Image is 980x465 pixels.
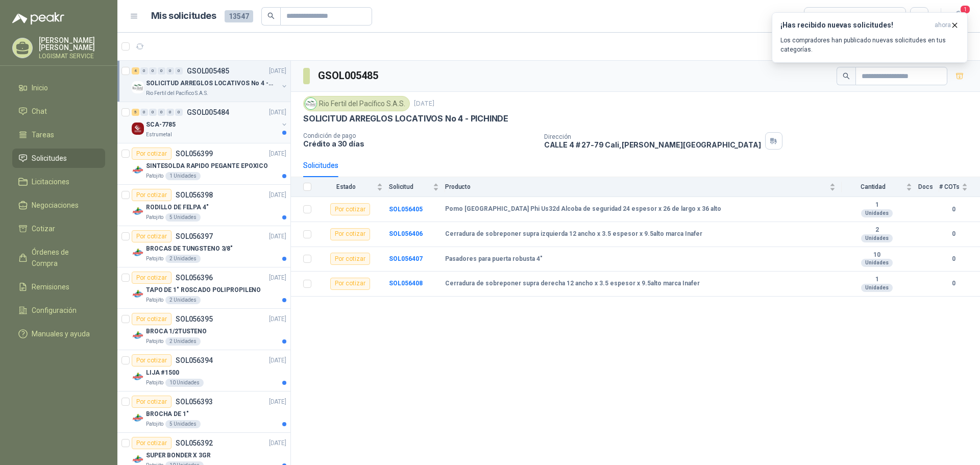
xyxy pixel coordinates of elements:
div: Por cotizar [330,253,370,265]
p: [DATE] [269,66,286,76]
p: SOL056396 [176,274,213,281]
a: 4 0 0 0 0 0 GSOL005485[DATE] Company LogoSOLICITUD ARREGLOS LOCATIVOS No 4 - PICHINDERio Fertil d... [132,65,288,97]
p: BROCAS DE TUNGSTENO 3/8" [146,244,233,254]
a: Por cotizarSOL056393[DATE] Company LogoBROCHA DE 1"Patojito5 Unidades [117,391,290,433]
div: 0 [149,109,157,116]
th: Estado [317,177,389,197]
span: Producto [445,183,827,190]
span: Cotizar [32,223,55,234]
span: Solicitud [389,183,431,190]
div: 2 Unidades [165,255,201,263]
p: SUPER BONDER X 3GR [146,451,211,460]
div: 0 [166,67,174,75]
a: Remisiones [12,277,105,297]
p: Patojito [146,420,163,428]
span: Manuales y ayuda [32,328,90,339]
div: Por cotizar [132,354,171,366]
a: Por cotizarSOL056395[DATE] Company LogoBROCA 1/2TUSTENOPatojito2 Unidades [117,309,290,350]
p: SOL056395 [176,315,213,323]
span: Inicio [32,82,48,93]
a: Por cotizarSOL056398[DATE] Company LogoRODILLO DE FELPA 4"Patojito5 Unidades [117,185,290,226]
button: 1 [949,7,968,26]
div: Por cotizar [132,396,171,408]
p: LOGISMAT SERVICE [39,53,105,59]
div: 0 [140,67,148,75]
span: search [843,72,850,80]
p: SOLICITUD ARREGLOS LOCATIVOS No 4 - PICHINDE [303,113,508,124]
a: SOL056408 [389,280,423,287]
p: Patojito [146,337,163,346]
p: SINTESOLDA RAPIDO PEGANTE EPOXICO [146,161,268,171]
span: search [267,12,275,19]
p: SCA-7785 [146,120,176,130]
p: Dirección [544,133,761,140]
div: Por cotizar [132,189,171,201]
a: Órdenes de Compra [12,242,105,273]
b: Pomo [GEOGRAPHIC_DATA] Phi Us32d Alcoba de seguridad 24 espesor x 26 de largo x 36 alto [445,205,721,213]
p: [PERSON_NAME] [PERSON_NAME] [39,37,105,51]
p: SOL056398 [176,191,213,199]
p: Crédito a 30 días [303,139,536,148]
p: GSOL005484 [187,109,229,116]
p: [DATE] [269,438,286,448]
div: Por cotizar [330,228,370,240]
p: SOL056399 [176,150,213,157]
p: [DATE] [269,232,286,241]
span: ahora [935,21,951,30]
p: Patojito [146,379,163,387]
img: Company Logo [132,81,144,93]
div: 0 [158,109,165,116]
div: Unidades [861,209,893,217]
img: Company Logo [305,98,316,109]
th: Cantidad [842,177,918,197]
img: Company Logo [132,371,144,383]
div: 1 Unidades [165,172,201,180]
h1: Mis solicitudes [151,9,216,23]
b: 10 [842,251,912,259]
h3: GSOL005485 [318,68,380,84]
div: Por cotizar [132,313,171,325]
span: 1 [960,5,971,14]
p: LIJA #1500 [146,368,179,378]
div: Unidades [861,284,893,292]
a: Chat [12,102,105,121]
span: Negociaciones [32,200,79,211]
b: 0 [939,279,968,288]
img: Company Logo [132,329,144,341]
div: 0 [175,109,183,116]
a: Por cotizarSOL056397[DATE] Company LogoBROCAS DE TUNGSTENO 3/8"Patojito2 Unidades [117,226,290,267]
div: Todas [811,11,832,22]
p: CALLE 4 # 27-79 Cali , [PERSON_NAME][GEOGRAPHIC_DATA] [544,140,761,149]
span: Tareas [32,129,54,140]
a: 5 0 0 0 0 0 GSOL005484[DATE] Company LogoSCA-7785Estrumetal [132,106,288,139]
p: SOL056397 [176,233,213,240]
a: Configuración [12,301,105,320]
span: 13547 [225,10,253,22]
a: Tareas [12,125,105,144]
span: Remisiones [32,281,69,292]
p: BROCA 1/2TUSTENO [146,327,207,336]
b: Cerradura de sobreponer supra izquierda 12 ancho x 3.5 espesor x 9.5alto marca Inafer [445,230,702,238]
th: # COTs [939,177,980,197]
b: 0 [939,254,968,264]
p: SOL056392 [176,439,213,447]
div: 2 Unidades [165,337,201,346]
p: SOL056393 [176,398,213,405]
b: 1 [842,201,912,209]
div: Por cotizar [330,278,370,290]
div: 2 Unidades [165,296,201,304]
div: Por cotizar [132,148,171,160]
p: RODILLO DE FELPA 4" [146,203,209,212]
a: Manuales y ayuda [12,324,105,344]
button: ¡Has recibido nuevas solicitudes!ahora Los compradores han publicado nuevas solicitudes en tus ca... [772,12,968,63]
div: 5 Unidades [165,420,201,428]
a: Por cotizarSOL056394[DATE] Company LogoLIJA #1500Patojito10 Unidades [117,350,290,391]
h3: ¡Has recibido nuevas solicitudes! [780,21,930,30]
a: SOL056407 [389,255,423,262]
p: [DATE] [414,99,434,109]
div: 0 [140,109,148,116]
a: Cotizar [12,219,105,238]
p: Patojito [146,296,163,304]
div: 0 [158,67,165,75]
